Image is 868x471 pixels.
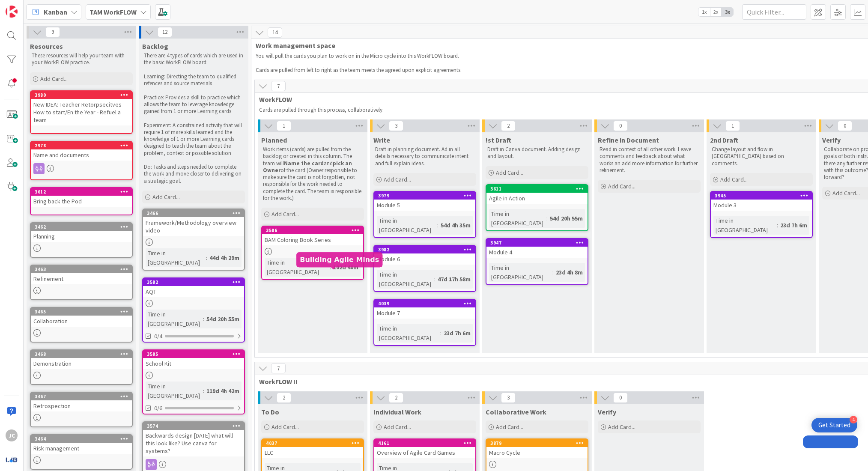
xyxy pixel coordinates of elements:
[486,439,588,458] div: 3879Macro Cycle
[374,439,475,458] div: 4161Overview of Agile Card Games
[147,351,244,357] div: 3585
[30,141,133,180] a: 2978Name and documents
[373,136,390,144] span: Write
[30,434,133,470] a: 3464Risk management
[31,308,132,316] div: 3465
[30,187,133,215] a: 3612Bring back the Pod
[711,192,812,200] div: 3945
[31,435,132,454] div: 3464Risk management
[31,358,132,369] div: Demonstration
[35,92,132,98] div: 3980
[832,189,860,197] span: Add Card...
[35,436,132,442] div: 3464
[486,447,588,458] div: Macro Cycle
[271,210,299,218] span: Add Card...
[31,196,132,207] div: Bring back the Pod
[490,186,588,192] div: 3611
[277,121,291,131] span: 1
[486,136,511,144] span: !st Draft
[378,440,475,446] div: 4161
[440,328,441,338] span: :
[373,299,476,346] a: 4039Module 7Time in [GEOGRAPHIC_DATA]:23d 7h 6m
[143,217,244,236] div: Framework/Methodology overview video
[143,422,244,456] div: 3574Backwards design [DATE] what will this look like? Use canva for systems?
[207,253,242,262] div: 44d 4h 29m
[378,193,475,199] div: 3979
[143,209,244,236] div: 3466Framework/Methodology overview video
[496,423,523,431] span: Add Card...
[143,430,244,456] div: Backwards design [DATE] what will this look like? Use canva for systems?
[31,265,132,273] div: 3463
[143,286,244,297] div: AQT
[713,216,777,235] div: Time in [GEOGRAPHIC_DATA]
[374,253,475,265] div: Module 6
[389,121,403,131] span: 3
[777,221,778,230] span: :
[373,408,421,416] span: Individual Work
[31,149,132,161] div: Name and documents
[600,146,699,174] p: Read in context of all other work. Leave comments and feedback about what works an add more infor...
[31,393,132,400] div: 3467
[262,227,363,245] div: 3586BAM Coloring Book Series
[30,392,133,427] a: 3467Retrospection
[384,176,411,183] span: Add Card...
[30,42,63,51] span: Resources
[374,246,475,265] div: 3982Module 6
[486,408,546,416] span: Collaborative Work
[35,309,132,315] div: 3465
[486,239,588,258] div: 3947Module 4
[437,221,438,230] span: :
[284,160,324,167] strong: Name the card
[31,142,132,149] div: 2978
[725,121,740,131] span: 1
[31,350,132,358] div: 3468
[486,184,588,231] a: 3611Agile in ActionTime in [GEOGRAPHIC_DATA]:54d 20h 55m
[374,192,475,211] div: 3979Module 5
[613,393,628,403] span: 0
[710,8,722,16] span: 2x
[146,310,203,328] div: Time in [GEOGRAPHIC_DATA]
[35,266,132,272] div: 3463
[31,99,132,125] div: New IDEA: Teacher Retorpsecitves How to start/En the Year - Refuel a team
[206,253,207,262] span: :
[715,193,812,199] div: 3945
[266,227,363,233] div: 3586
[486,239,588,247] div: 3947
[263,160,353,174] strong: pick an Owner
[31,223,132,242] div: 3462Planning
[377,270,434,289] div: Time in [GEOGRAPHIC_DATA]
[146,248,206,267] div: Time in [GEOGRAPHIC_DATA]
[496,169,523,176] span: Add Card...
[31,400,132,411] div: Retrospection
[271,363,286,373] span: 7
[31,393,132,411] div: 3467Retrospection
[554,268,585,277] div: 23d 4h 8m
[373,245,476,292] a: 3982Module 6Time in [GEOGRAPHIC_DATA]:47d 17h 58m
[30,222,133,258] a: 3462Planning
[262,234,363,245] div: BAM Coloring Book Series
[203,314,204,324] span: :
[441,328,473,338] div: 23d 7h 6m
[35,224,132,230] div: 3462
[261,226,364,280] a: 3586BAM Coloring Book SeriesTime in [GEOGRAPHIC_DATA]:102d 40m
[261,408,279,416] span: To Do
[438,221,473,230] div: 54d 4h 35m
[486,185,588,204] div: 3611Agile in Action
[490,440,588,446] div: 3879
[501,393,516,403] span: 3
[489,209,546,228] div: Time in [GEOGRAPHIC_DATA]
[40,75,68,83] span: Add Card...
[608,182,635,190] span: Add Card...
[154,332,162,341] span: 0/4
[598,136,659,144] span: Refine in Document
[30,90,133,134] a: 3980New IDEA: Teacher Retorpsecitves How to start/En the Year - Refuel a team
[720,176,748,183] span: Add Card...
[147,279,244,285] div: 3582
[261,136,287,144] span: Planned
[31,308,132,327] div: 3465Collaboration
[31,231,132,242] div: Planning
[501,121,516,131] span: 2
[822,136,841,144] span: Verify
[143,358,244,369] div: School Kit
[31,350,132,369] div: 3468Demonstration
